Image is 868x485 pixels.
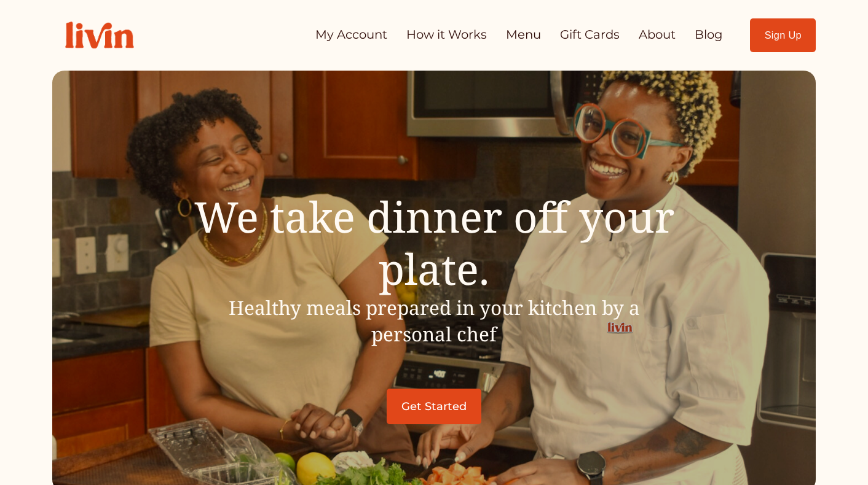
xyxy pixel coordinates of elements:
[750,18,816,52] a: Sign Up
[387,389,481,424] a: Get Started
[315,23,387,47] a: My Account
[639,23,676,47] a: About
[194,187,685,297] span: We take dinner off your plate.
[52,9,147,61] img: Livin
[506,23,541,47] a: Menu
[695,23,722,47] a: Blog
[406,23,487,47] a: How it Works
[560,23,620,47] a: Gift Cards
[229,294,640,347] span: Healthy meals prepared in your kitchen by a personal chef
